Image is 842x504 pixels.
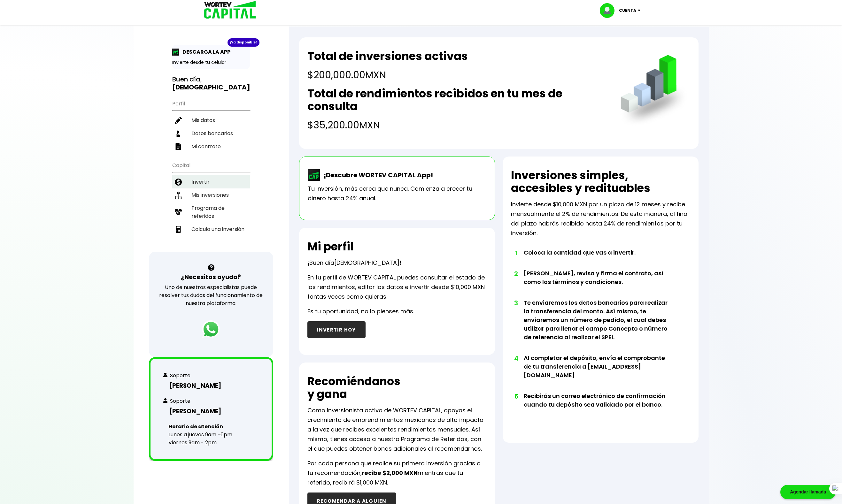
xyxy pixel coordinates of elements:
img: editar-icon.952d3147.svg [175,117,182,124]
p: Soporte [170,397,190,405]
img: whats-contact.f1ec29d3.svg [163,373,167,377]
li: [PERSON_NAME], revisa y firma el contrato, así como los términos y condiciones. [524,269,672,298]
p: DESCARGA LA APP [179,48,230,56]
img: whats-contact.f1ec29d3.svg [163,398,167,403]
h3: Buen día, [172,75,250,91]
a: Mis inversiones [172,188,250,202]
span: 5 [514,392,517,401]
img: icon-down [636,10,645,11]
p: Tu inversión, más cerca que nunca. Comienza a crecer tu dinero hasta 24% anual. [308,184,486,203]
h2: Mi perfil [307,240,353,253]
button: INVERTIR HOY [307,321,366,338]
a: Mis datos [172,114,250,127]
p: Uno de nuestros especialistas puede resolver tus dudas del funcionamiento de nuestra plataforma. [157,283,265,307]
img: calculadora-icon.17d418c4.svg [175,226,182,233]
p: Soporte [170,371,190,379]
p: Lunes a jueves 9am -6pm Viernes 9am - 2pm [163,423,232,447]
p: Es tu oportunidad, no lo pienses más. [307,307,414,316]
li: Te enviaremos los datos bancarios para realizar la transferencia del monto. Así mismo, te enviare... [524,298,672,354]
b: recibe $2,000 MXN [362,469,418,477]
a: Datos bancarios [172,127,250,140]
h2: Recomiéndanos y gana [307,375,400,401]
h4: $200,000.00 MXN [307,68,468,82]
a: Soporte[PERSON_NAME] [163,371,259,392]
li: Coloca la cantidad que vas a invertir. [524,248,672,269]
p: Por cada persona que realice su primera inversión gracias a tu recomendación, mientras que tu ref... [307,459,487,487]
a: Mi contrato [172,140,250,153]
img: app-icon [172,49,179,56]
a: Soporte[PERSON_NAME] [163,397,259,417]
p: Como inversionista activo de WORTEV CAPITAL, apoyas el crecimiento de emprendimientos mexicanos d... [307,406,487,454]
img: contrato-icon.f2db500c.svg [175,143,182,150]
li: Recibirás un correo electrónico de confirmación cuando tu depósito sea validado por el banco. [524,392,672,421]
h2: Inversiones simples, accesibles y redituables [511,169,690,195]
h3: ¿Necesitas ayuda? [181,272,241,282]
img: datos-icon.10cf9172.svg [175,130,182,137]
h3: [PERSON_NAME] [163,381,259,390]
p: ¡Descubre WORTEV CAPITAL App! [321,170,433,180]
a: Invertir [172,175,250,188]
img: grafica.516fef24.png [618,55,690,127]
a: Programa de referidos [172,202,250,223]
ul: Capital [172,158,250,252]
p: En tu perfil de WORTEV CAPITAL puedes consultar el estado de los rendimientos, editar los datos e... [307,273,487,302]
span: [DEMOGRAPHIC_DATA] [334,259,399,267]
img: logos_whatsapp-icon.242b2217.svg [202,320,220,338]
div: ¡Ya disponible! [228,38,259,47]
p: ¡Buen día ! [307,258,401,268]
p: Cuenta [619,6,636,15]
h4: $35,200.00 MXN [307,118,607,132]
ul: Perfil [172,96,250,153]
span: 2 [514,269,517,279]
a: Calcula una inversión [172,223,250,236]
img: profile-image [600,3,619,18]
p: Invierte desde $10,000 MXN por un plazo de 12 meses y recibe mensualmente el 2% de rendimientos. ... [511,200,690,238]
b: [DEMOGRAPHIC_DATA] [172,83,250,92]
h2: Total de rendimientos recibidos en tu mes de consulta [307,87,607,113]
b: Horario de atención [168,423,223,430]
div: Agendar llamada [780,485,836,499]
img: invertir-icon.b3b967d7.svg [175,179,182,186]
img: wortev-capital-app-icon [308,169,321,181]
img: inversiones-icon.6695dc30.svg [175,192,182,199]
span: 1 [514,248,517,258]
h2: Total de inversiones activas [307,50,468,63]
span: 3 [514,298,517,308]
li: Al completar el depósito, envía el comprobante de tu transferencia a [EMAIL_ADDRESS][DOMAIN_NAME] [524,354,672,392]
h3: [PERSON_NAME] [163,407,259,416]
img: recomiendanos-icon.9b8e9327.svg [175,209,182,216]
p: Invierte desde tu celular [172,59,250,66]
span: 4 [514,354,517,363]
